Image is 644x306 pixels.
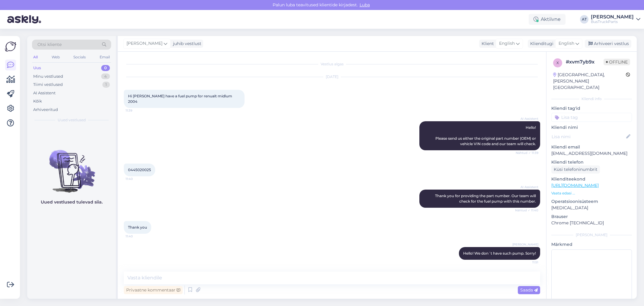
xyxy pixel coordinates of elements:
div: BusTruckParts [591,19,634,24]
div: [GEOGRAPHIC_DATA], [PERSON_NAME][GEOGRAPHIC_DATA] [553,72,626,91]
span: x [556,60,559,65]
div: Vestlus algas [124,61,540,67]
span: 11:40 [126,234,148,239]
img: Askly Logo [5,41,16,52]
p: Vaata edasi ... [551,190,632,196]
p: Klienditeekond [551,176,632,182]
div: Kõik [33,98,42,104]
span: 11:39 [126,108,148,113]
div: All [32,53,39,61]
div: Uus [33,65,41,71]
div: [DATE] [124,74,540,80]
span: 11:40 [126,177,148,181]
span: Otsi kliente [37,41,62,48]
span: 0445020025 [128,168,151,172]
span: AI Assistent [516,116,538,121]
span: Saada [520,287,538,293]
div: Küsi telefoninumbrit [551,165,600,174]
div: 0 [101,65,110,71]
span: Nähtud ✓ 11:39 [516,151,538,155]
div: Privaatne kommentaar [124,286,183,294]
span: Luba [358,2,372,8]
div: Email [98,53,111,61]
p: [MEDICAL_DATA] [551,205,632,211]
span: English [499,40,515,47]
p: Uued vestlused tulevad siia. [41,199,103,205]
span: English [559,40,574,47]
div: [PERSON_NAME] [551,232,632,238]
p: Märkmed [551,241,632,248]
div: Kliendi info [551,96,632,102]
p: Brauser [551,213,632,220]
p: Kliendi nimi [551,124,632,131]
span: [PERSON_NAME] [127,40,162,47]
div: Arhiveeri vestlus [585,40,631,48]
span: Hello! We don´t have such pump. Sorry! [463,251,536,256]
p: [EMAIL_ADDRESS][DOMAIN_NAME] [551,150,632,157]
div: AI Assistent [33,90,56,96]
div: 4 [101,73,110,80]
div: Arhiveeritud [33,107,58,113]
span: Uued vestlused [58,117,86,123]
span: Offline [604,59,630,65]
p: Chrome [TECHNICAL_ID] [551,220,632,226]
img: No chats [27,139,116,194]
a: [PERSON_NAME]BusTruckParts [591,15,640,24]
div: # xvm7yb9x [566,58,604,66]
span: 11:51 [516,260,538,265]
input: Lisa nimi [552,133,625,140]
span: Thank you for providing the part number. Our team will check for the fuel pump with this number. [435,194,537,203]
div: 1 [102,82,110,88]
p: Kliendi email [551,144,632,150]
p: Kliendi tag'id [551,105,632,112]
div: Socials [72,53,87,61]
div: Minu vestlused [33,73,63,80]
div: AT [580,15,588,24]
span: AI Assistent [516,185,538,189]
span: [PERSON_NAME] [512,242,538,247]
div: Aktiivne [529,14,566,25]
div: juhib vestlust [171,41,201,47]
div: Web [50,53,61,61]
span: Hi [PERSON_NAME] have a fuel pump for renualt midlum 2004 [128,94,233,104]
p: Operatsioonisüsteem [551,198,632,205]
div: Klient [479,41,494,47]
p: Kliendi telefon [551,159,632,165]
a: [URL][DOMAIN_NAME] [551,183,599,188]
span: Thank you [128,225,147,229]
div: [PERSON_NAME] [591,15,634,19]
input: Lisa tag [551,113,632,122]
div: Klienditugi [528,41,553,47]
div: Tiimi vestlused [33,82,63,88]
span: Nähtud ✓ 11:40 [515,208,538,213]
